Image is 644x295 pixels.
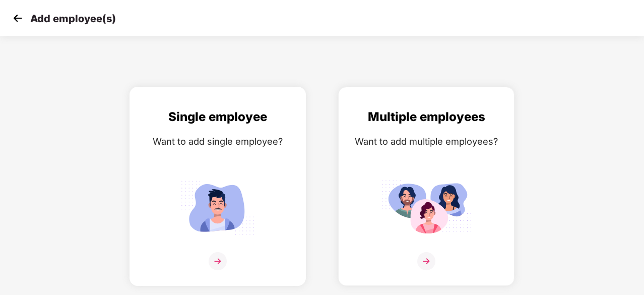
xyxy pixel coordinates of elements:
[140,107,295,127] div: Single employee
[209,252,227,270] img: svg+xml;base64,PHN2ZyB4bWxucz0iaHR0cDovL3d3dy53My5vcmcvMjAwMC9zdmciIHdpZHRoPSIzNiIgaGVpZ2h0PSIzNi...
[172,176,263,239] img: svg+xml;base64,PHN2ZyB4bWxucz0iaHR0cDovL3d3dy53My5vcmcvMjAwMC9zdmciIGlkPSJTaW5nbGVfZW1wbG95ZWUiIH...
[417,252,435,270] img: svg+xml;base64,PHN2ZyB4bWxucz0iaHR0cDovL3d3dy53My5vcmcvMjAwMC9zdmciIHdpZHRoPSIzNiIgaGVpZ2h0PSIzNi...
[140,134,295,149] div: Want to add single employee?
[30,13,116,25] p: Add employee(s)
[349,107,504,127] div: Multiple employees
[381,176,472,239] img: svg+xml;base64,PHN2ZyB4bWxucz0iaHR0cDovL3d3dy53My5vcmcvMjAwMC9zdmciIGlkPSJNdWx0aXBsZV9lbXBsb3llZS...
[349,134,504,149] div: Want to add multiple employees?
[10,11,25,26] img: svg+xml;base64,PHN2ZyB4bWxucz0iaHR0cDovL3d3dy53My5vcmcvMjAwMC9zdmciIHdpZHRoPSIzMCIgaGVpZ2h0PSIzMC...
